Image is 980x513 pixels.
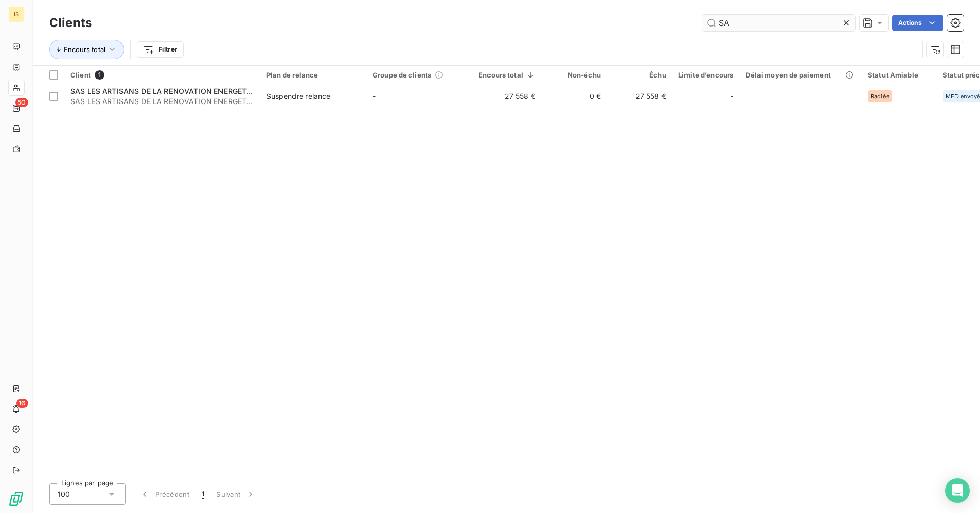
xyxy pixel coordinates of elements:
button: Actions [892,15,943,31]
span: Encours total [64,45,105,54]
div: Statut Amiable [868,71,930,79]
div: Échu [613,71,666,79]
span: 16 [16,399,28,408]
span: Client [70,71,91,79]
span: - [373,92,376,100]
span: SAS LES ARTISANS DE LA RENOVATION ENERGETIQUE [70,96,254,107]
div: Non-échu [548,71,601,79]
td: 27 558 € [473,84,542,109]
div: Limite d’encours [678,71,733,79]
div: IS [8,6,24,22]
div: Plan de relance [266,71,360,79]
button: Précédent [134,483,195,505]
span: Radiée [871,93,889,99]
span: Groupe de clients [373,71,432,79]
span: 50 [15,98,28,107]
span: SAS LES ARTISANS DE LA RENOVATION ENERGETIQUE [70,87,264,95]
span: 1 [202,489,204,499]
span: 1 [95,70,104,80]
td: 0 € [542,84,607,109]
div: Délai moyen de paiement [746,71,855,79]
div: Open Intercom Messenger [945,478,970,503]
input: Rechercher [702,15,855,31]
td: 27 558 € [607,84,672,109]
button: Suivant [210,483,262,505]
span: 100 [58,489,70,499]
h3: Clients [49,14,92,32]
button: 1 [195,483,210,505]
span: - [730,91,733,101]
button: Filtrer [137,41,184,58]
img: Logo LeanPay [8,491,24,507]
button: Encours total [49,40,124,59]
div: Suspendre relance [266,91,331,101]
div: Encours total [479,71,535,79]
